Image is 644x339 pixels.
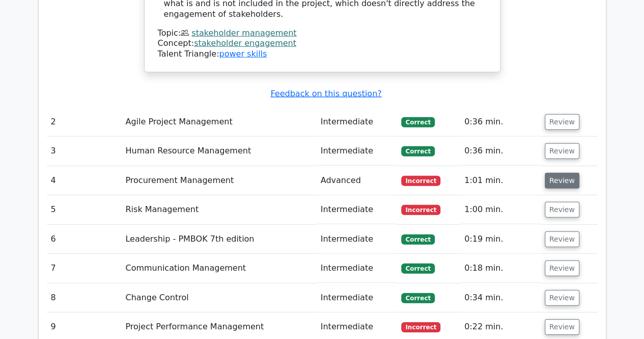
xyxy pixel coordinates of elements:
td: 0:18 min. [460,254,541,283]
td: Intermediate [317,108,398,137]
div: Talent Triangle: [158,28,487,60]
td: Intermediate [317,137,398,166]
td: 6 [47,225,122,254]
td: Intermediate [317,254,398,283]
td: 0:34 min. [460,283,541,312]
button: Review [545,114,579,130]
td: Change Control [121,283,316,312]
td: Agile Project Management [121,108,316,137]
td: Intermediate [317,225,398,254]
td: Leadership - PMBOK 7th edition [121,225,316,254]
button: Review [545,260,579,276]
td: Procurement Management [121,166,316,195]
a: Feedback on this question? [270,89,381,98]
td: 2 [47,108,122,137]
span: Incorrect [401,205,440,215]
td: 0:36 min. [460,137,541,166]
span: Correct [401,146,434,157]
button: Review [545,231,579,247]
button: Review [545,202,579,218]
div: Concept: [158,38,487,49]
td: 5 [47,195,122,224]
button: Review [545,173,579,189]
td: Risk Management [121,195,316,224]
a: stakeholder management [191,28,296,38]
span: Correct [401,293,434,303]
td: 4 [47,166,122,195]
td: 1:00 min. [460,195,541,224]
button: Review [545,290,579,306]
div: Topic: [158,28,487,39]
td: Communication Management [121,254,316,283]
td: 1:01 min. [460,166,541,195]
td: Advanced [317,166,398,195]
td: 7 [47,254,122,283]
td: Intermediate [317,195,398,224]
td: 8 [47,283,122,312]
a: stakeholder engagement [194,38,296,48]
button: Review [545,319,579,335]
span: Incorrect [401,322,440,332]
td: Human Resource Management [121,137,316,166]
button: Review [545,143,579,159]
span: Incorrect [401,176,440,186]
td: 0:36 min. [460,108,541,137]
a: power skills [219,49,267,59]
td: Intermediate [317,283,398,312]
span: Correct [401,117,434,127]
span: Correct [401,264,434,274]
span: Correct [401,234,434,245]
td: 3 [47,137,122,166]
td: 0:19 min. [460,225,541,254]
